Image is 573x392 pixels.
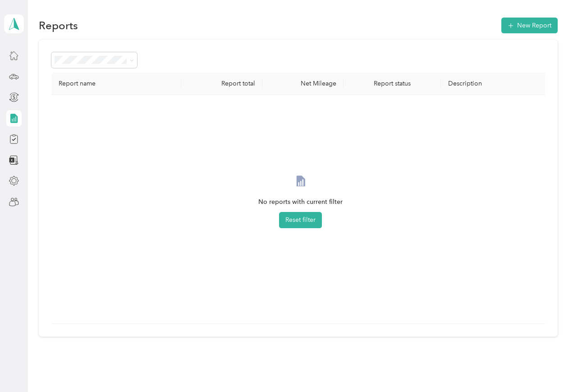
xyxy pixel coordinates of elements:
[441,72,549,95] th: Description
[262,72,344,95] th: Net Mileage
[39,21,78,30] h1: Reports
[523,342,573,392] iframe: Everlance-gr Chat Button Frame
[181,72,262,95] th: Report total
[351,80,434,87] div: Report status
[279,212,322,228] button: Reset filter
[501,18,558,33] button: New Report
[51,72,181,95] th: Report name
[258,197,343,207] span: No reports with current filter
